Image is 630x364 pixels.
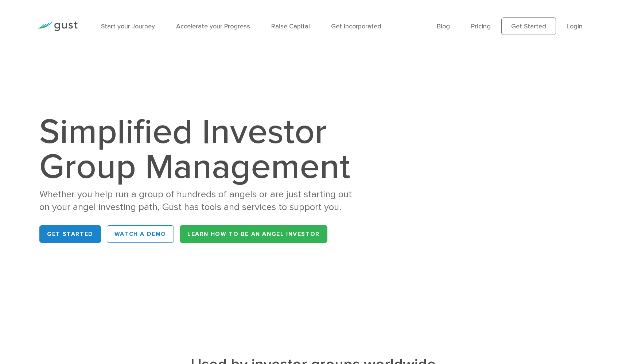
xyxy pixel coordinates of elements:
a: Login [567,23,583,30]
a: Raise Capital [271,23,310,30]
div: Whether you help run a group of hundreds of angels or are just starting out on your angel investi... [39,188,356,214]
img: Gust Logo [37,21,78,31]
a: WATCH A DEMO [107,225,174,243]
a: Blog [437,23,450,30]
a: Pricing [471,23,491,30]
a: Get Started [39,225,101,243]
a: Get Incorporated [331,23,381,30]
a: Learn How to be an Angel Investor [180,225,327,243]
a: Accelerate your Progress [176,23,250,30]
h1: Simplified Investor Group Management [39,115,356,185]
a: Get Started [501,17,556,35]
a: Start your Journey [101,23,155,30]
